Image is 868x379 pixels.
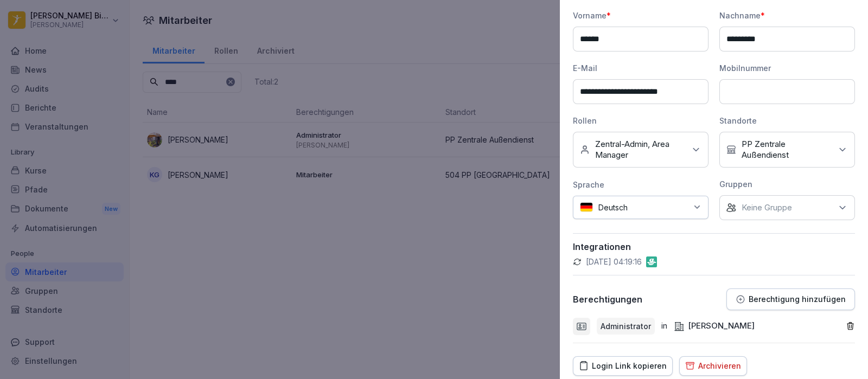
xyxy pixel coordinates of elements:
[579,360,667,372] div: Login Link kopieren
[726,288,855,310] button: Berechtigung hinzufügen
[573,241,855,252] p: Integrationen
[685,360,741,372] div: Archivieren
[595,139,685,160] p: Zentral-Admin, Area Manager
[679,356,747,376] button: Archivieren
[573,115,709,126] div: Rollen
[573,356,673,376] button: Login Link kopieren
[573,196,709,219] div: Deutsch
[742,202,792,213] p: Keine Gruppe
[674,320,755,332] div: [PERSON_NAME]
[573,179,709,190] div: Sprache
[719,115,855,126] div: Standorte
[719,10,855,21] div: Nachname
[661,320,667,332] p: in
[719,62,855,74] div: Mobilnummer
[573,62,709,74] div: E-Mail
[580,202,593,213] img: de.svg
[742,139,832,160] p: PP Zentrale Außendienst
[573,294,642,305] p: Berechtigungen
[719,178,855,190] div: Gruppen
[646,256,657,267] img: gastromatic.png
[586,256,642,267] p: [DATE] 04:19:16
[749,295,846,304] p: Berechtigung hinzufügen
[573,10,709,21] div: Vorname
[601,320,651,332] p: Administrator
